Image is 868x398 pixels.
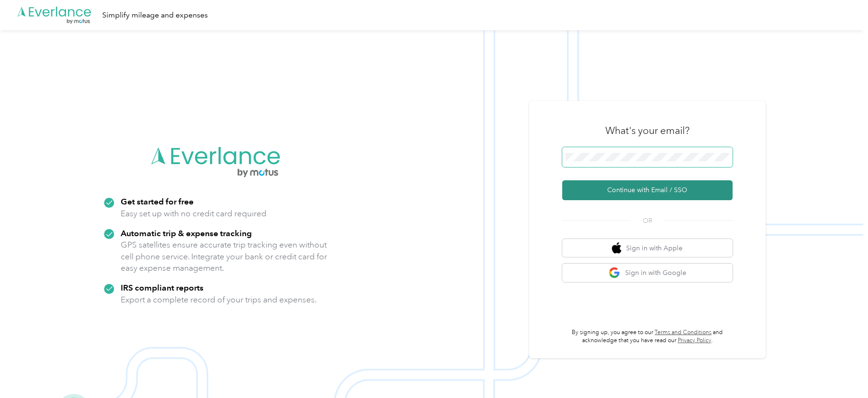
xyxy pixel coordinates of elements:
a: Terms and Conditions [655,329,712,336]
strong: Get started for free [121,196,194,206]
h3: What's your email? [605,124,690,137]
div: Simplify mileage and expenses [102,9,208,21]
p: Easy set up with no credit card required [121,208,266,220]
span: OR [631,216,664,226]
strong: IRS compliant reports [121,283,204,292]
button: Continue with Email / SSO [562,180,733,200]
button: apple logoSign in with Apple [562,239,733,257]
p: By signing up, you agree to our and acknowledge that you have read our . [562,328,733,345]
a: Privacy Policy [678,337,711,344]
img: apple logo [612,242,621,254]
strong: Automatic trip & expense tracking [121,228,252,238]
img: google logo [609,267,620,279]
p: GPS satellites ensure accurate trip tracking even without cell phone service. Integrate your bank... [121,239,328,274]
p: Export a complete record of your trips and expenses. [121,294,317,306]
button: google logoSign in with Google [562,264,733,282]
